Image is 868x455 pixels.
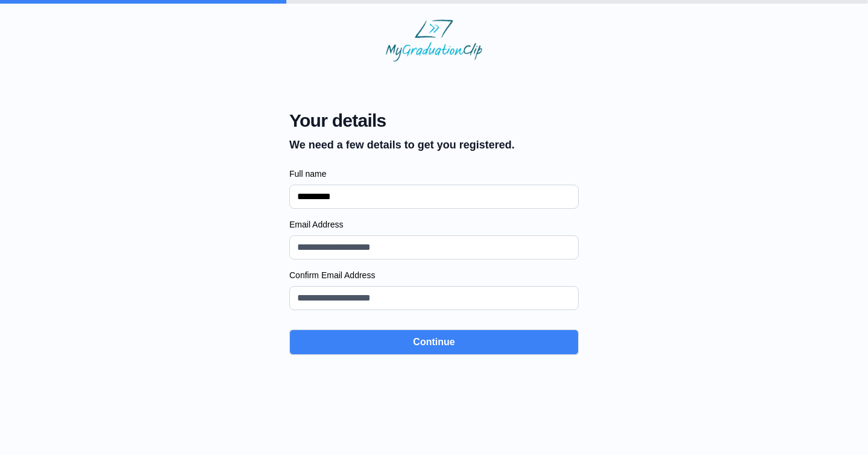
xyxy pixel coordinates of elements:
label: Email Address [289,218,579,231]
span: Your details [289,110,515,132]
p: We need a few details to get you registered. [289,136,515,153]
label: Confirm Email Address [289,269,579,281]
label: Full name [289,168,579,180]
img: MyGraduationClip [386,19,482,62]
button: Continue [289,329,579,355]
